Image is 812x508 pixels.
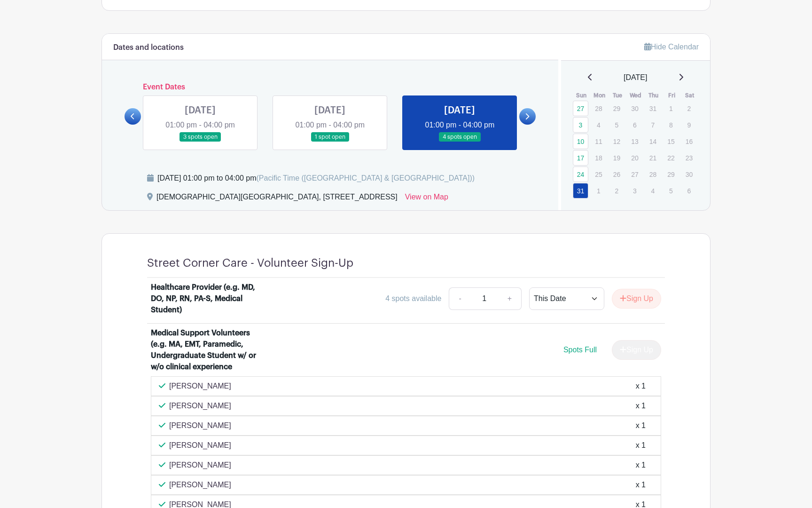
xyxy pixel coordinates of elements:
[405,191,448,206] a: View on Map
[681,134,697,149] p: 16
[609,91,627,100] th: Tue
[645,151,661,165] p: 21
[681,101,697,116] p: 2
[627,134,642,149] p: 13
[156,191,398,206] div: [DEMOGRAPHIC_DATA][GEOGRAPHIC_DATA], [STREET_ADDRESS]
[645,91,663,100] th: Thu
[636,420,646,431] div: x 1
[612,289,661,309] button: Sign Up
[591,183,606,198] p: 1
[591,151,606,165] p: 18
[573,117,588,133] a: 3
[663,118,679,132] p: 8
[627,167,642,182] p: 27
[626,91,645,100] th: Wed
[573,134,588,149] a: 10
[609,183,625,198] p: 2
[609,101,625,116] p: 29
[385,293,441,304] div: 4 spots available
[113,43,184,52] h6: Dates and locations
[627,151,642,165] p: 20
[636,440,646,451] div: x 1
[151,327,267,373] div: Medical Support Volunteers (e.g. MA, EMT, Paramedic, Undergraduate Student w/ or w/o clinical exp...
[151,282,267,316] div: Healthcare Provider (e.g. MD, DO, NP, RN, PA-S, Medical Student)
[169,381,231,392] p: [PERSON_NAME]
[573,150,588,166] a: 17
[169,400,231,412] p: [PERSON_NAME]
[663,183,679,198] p: 5
[681,167,697,182] p: 30
[681,91,699,100] th: Sat
[627,101,642,116] p: 30
[624,72,647,83] span: [DATE]
[573,101,588,116] a: 27
[590,91,609,100] th: Mon
[636,479,646,491] div: x 1
[627,183,642,198] p: 3
[169,440,231,451] p: [PERSON_NAME]
[663,134,679,149] p: 15
[591,101,606,116] p: 28
[609,134,625,149] p: 12
[572,91,591,100] th: Sun
[141,83,519,92] h6: Event Dates
[636,400,646,412] div: x 1
[591,167,606,182] p: 25
[498,287,522,310] a: +
[645,118,661,132] p: 7
[573,183,588,198] a: 31
[563,346,597,354] span: Spots Full
[449,287,470,310] a: -
[645,167,661,182] p: 28
[644,43,699,51] a: Hide Calendar
[636,460,646,471] div: x 1
[169,479,231,491] p: [PERSON_NAME]
[591,118,606,132] p: 4
[169,420,231,431] p: [PERSON_NAME]
[169,460,231,471] p: [PERSON_NAME]
[681,151,697,165] p: 23
[636,381,646,392] div: x 1
[645,134,661,149] p: 14
[663,167,679,182] p: 29
[573,167,588,182] a: 24
[591,134,606,149] p: 11
[645,183,661,198] p: 4
[663,151,679,165] p: 22
[256,174,475,182] span: (Pacific Time ([GEOGRAPHIC_DATA] & [GEOGRAPHIC_DATA]))
[147,256,353,270] h4: Street Corner Care - Volunteer Sign-Up
[627,118,642,132] p: 6
[663,101,679,116] p: 1
[681,183,697,198] p: 6
[609,167,625,182] p: 26
[663,91,681,100] th: Fri
[645,101,661,116] p: 31
[609,151,625,165] p: 19
[681,118,697,132] p: 9
[157,173,475,184] div: [DATE] 01:00 pm to 04:00 pm
[609,118,625,132] p: 5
